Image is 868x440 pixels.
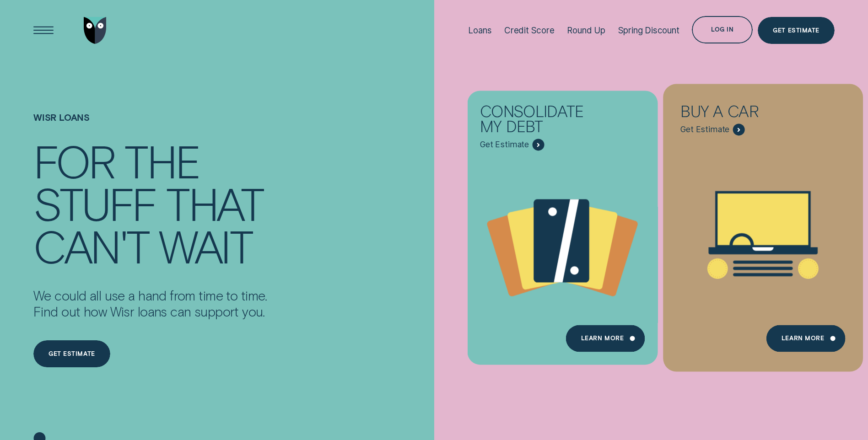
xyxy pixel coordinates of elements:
[33,140,267,267] h4: For the stuff that can't wait
[468,91,658,357] a: Consolidate my debt - Learn more
[166,182,263,225] div: that
[33,140,114,182] div: For
[668,91,858,357] a: Buy a car - Learn more
[504,25,555,36] div: Credit Score
[480,140,529,150] span: Get Estimate
[680,125,729,135] span: Get Estimate
[33,225,149,267] div: can't
[124,140,199,182] div: the
[766,325,846,352] a: Learn More
[758,17,835,44] a: Get Estimate
[680,103,802,123] div: Buy a car
[480,103,602,139] div: Consolidate my debt
[566,325,645,352] a: Learn more
[84,17,107,44] img: Wisr
[33,182,156,225] div: stuff
[692,16,753,43] button: Log in
[468,25,491,36] div: Loans
[33,112,267,140] h1: Wisr loans
[618,25,679,36] div: Spring Discount
[33,287,267,320] p: We could all use a hand from time to time. Find out how Wisr loans can support you.
[30,17,57,44] button: Open Menu
[159,225,252,267] div: wait
[33,340,110,368] a: Get estimate
[567,25,605,36] div: Round Up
